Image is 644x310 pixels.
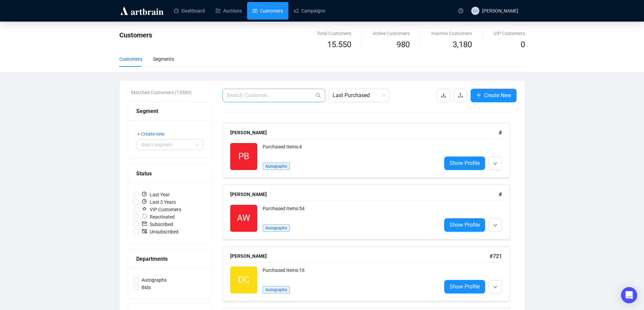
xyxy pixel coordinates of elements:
div: Open Intercom Messenger [621,287,637,303]
span: Last Purchased [333,89,385,102]
span: Last 3 Years [139,198,178,206]
a: [PERSON_NAME]#PBPurchased Items:4AutographsShow Profile [222,123,517,178]
div: Purchased Items: 54 [263,205,436,218]
button: Create New [471,89,517,102]
span: + Create new [137,130,165,138]
span: Show Profile [450,159,480,167]
span: Unsubscribed [139,228,181,235]
span: DC [238,273,249,287]
div: Matched Customers (15583) [131,89,212,96]
span: 0 [521,40,525,49]
span: # 721 [490,253,502,259]
a: Auctions [216,2,242,20]
div: Status [136,169,204,178]
span: .550 [336,40,351,49]
span: PB [238,149,249,163]
a: Show Profile [444,280,485,293]
div: Active Customers [373,30,410,37]
span: Create New [484,91,511,100]
a: Dashboard [174,2,205,20]
div: Inactive Customers [431,30,472,37]
div: Total Customers [317,30,351,37]
div: [PERSON_NAME] [230,191,499,198]
button: + Create new [137,129,170,139]
div: Customers [119,55,142,63]
span: AW [237,211,250,225]
img: logo [119,5,165,16]
span: Autographs [263,224,290,232]
input: Search Customer... [226,91,314,100]
span: upload [458,92,463,98]
a: [PERSON_NAME]#AWPurchased Items:54AutographsShow Profile [222,185,517,239]
span: down [493,162,497,166]
a: [PERSON_NAME]#721DCPurchased Items:16AutographsShow Profile [222,246,517,301]
span: search [316,93,321,98]
span: 3,180 [453,40,472,49]
div: Purchased Items: 16 [263,266,436,280]
div: Purchased Items: 4 [263,143,436,157]
a: Customers [253,2,283,20]
span: # [499,191,502,198]
div: Segment [136,107,204,115]
span: Last Year [139,191,172,198]
span: down [493,285,497,289]
div: [PERSON_NAME] [230,252,490,260]
span: [PERSON_NAME] [482,8,518,13]
span: download [441,92,446,98]
div: Segments [153,55,174,63]
a: Show Profile [444,157,485,170]
span: Autographs [263,163,290,170]
span: Reactivated [139,213,177,221]
span: Subscribed [139,221,176,228]
span: GI [473,7,478,15]
a: Campaigns [294,2,325,20]
span: 15 [327,40,336,49]
span: question-circle [458,8,463,13]
div: Departments [136,255,204,263]
div: [PERSON_NAME] [230,129,499,136]
span: Autographs [139,276,169,284]
span: Autographs [263,286,290,293]
div: VIP Customers [494,30,525,37]
span: # [499,130,502,136]
span: Show Profile [450,221,480,229]
span: VIP Customers [139,206,184,213]
span: Bids [139,284,153,291]
span: 980 [397,40,410,49]
span: plus [476,92,481,98]
span: Customers [119,31,152,39]
a: Show Profile [444,218,485,232]
span: Show Profile [450,282,480,291]
span: down [493,223,497,227]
